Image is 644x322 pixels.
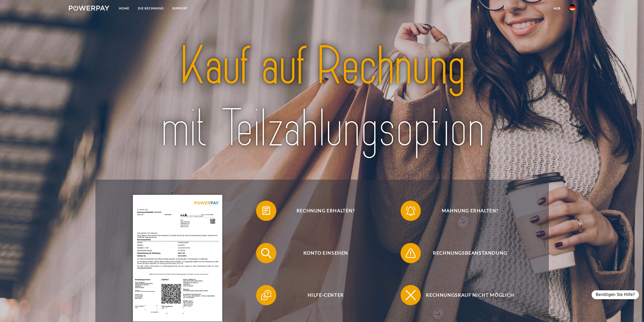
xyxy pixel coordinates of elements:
a: Home [115,4,134,13]
span: Rechnungsbeanstandung [408,243,532,263]
img: qb_bell.svg [404,204,417,217]
button: Mahnung erhalten? [401,201,532,221]
span: Mahnung erhalten? [408,201,532,221]
img: qb_close.svg [404,289,417,301]
img: logo-powerpay-white.svg [69,6,110,11]
div: Benötigen Sie Hilfe? [592,290,639,299]
iframe: Schaltfläche zum Öffnen des Messaging-Fensters [624,302,640,318]
img: qb_search.svg [260,247,273,259]
img: title-powerpay_de.svg [122,32,523,163]
span: Rechnung erhalten? [264,201,388,221]
span: Konto einsehen [264,243,388,263]
span: Hilfe-Center [264,285,388,305]
button: Rechnungskauf nicht möglich [401,285,532,305]
span: Rechnungskauf nicht möglich [408,285,532,305]
a: agb [549,4,565,13]
a: DIE RECHNUNG [134,4,168,13]
img: qb_bill.svg [260,204,273,217]
img: qb_help.svg [260,289,273,301]
img: qb_warning.svg [404,247,417,259]
button: Rechnungsbeanstandung [401,243,532,263]
a: SUPPORT [168,4,192,13]
img: single_invoice_powerpay_de.jpg [133,195,222,321]
button: Konto einsehen [256,243,388,263]
button: Rechnung erhalten? [256,201,388,221]
button: Hilfe-Center [256,285,388,305]
img: de [569,4,575,10]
